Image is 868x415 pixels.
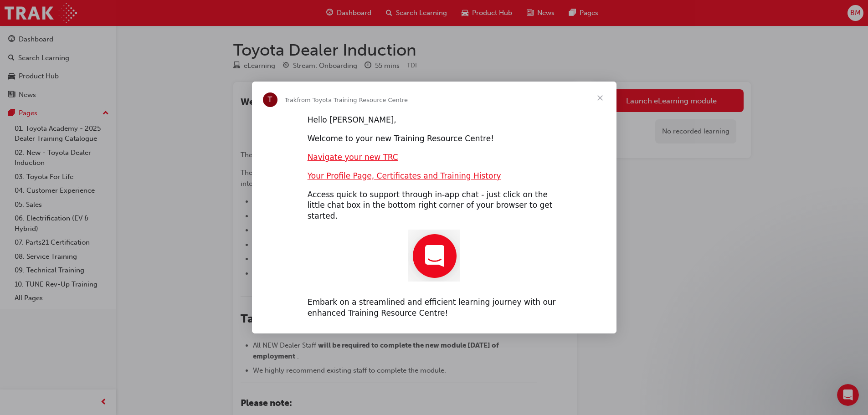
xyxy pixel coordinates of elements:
[308,190,561,222] div: Access quick to support through in-app chat - just click on the little chat box in the bottom rig...
[308,297,561,319] div: Embark on a streamlined and efficient learning journey with our enhanced Training Resource Centre!
[285,97,297,103] span: Trak
[308,153,398,162] a: Navigate your new TRC
[308,171,501,180] a: Your Profile Page, Certificates and Training History
[584,82,616,114] span: Close
[308,133,561,144] div: Welcome to your new Training Resource Centre!
[263,92,277,107] div: Profile image for Trak
[297,97,408,103] span: from Toyota Training Resource Centre
[308,115,561,126] div: Hello [PERSON_NAME],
